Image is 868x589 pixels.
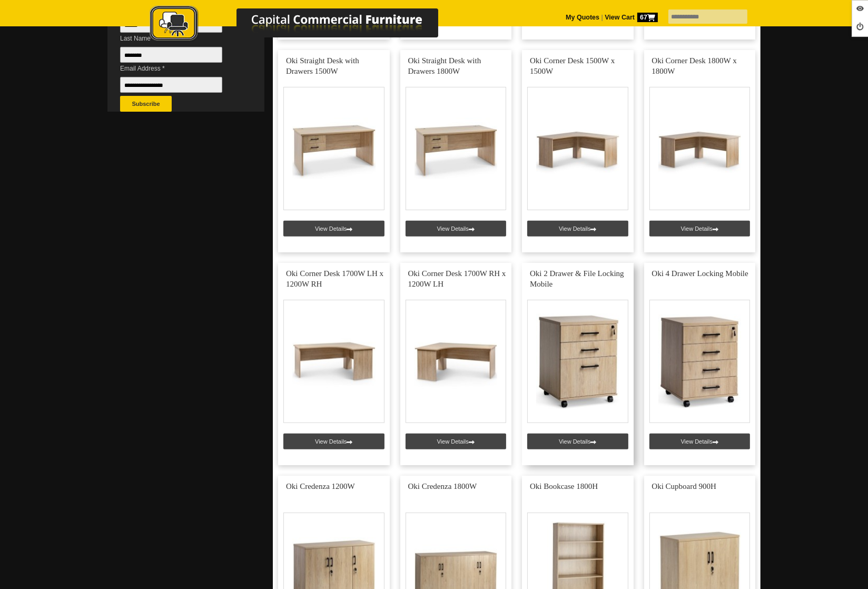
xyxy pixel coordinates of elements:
[120,47,222,63] input: Last Name *
[605,14,658,21] strong: View Cart
[603,14,658,21] a: View Cart67
[121,5,489,47] a: Capital Commercial Furniture Logo
[566,14,599,21] a: My Quotes
[120,63,238,74] span: Email Address *
[120,96,172,112] button: Subscribe
[120,33,238,44] span: Last Name *
[120,77,222,93] input: Email Address *
[121,5,489,44] img: Capital Commercial Furniture Logo
[637,13,658,22] span: 67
